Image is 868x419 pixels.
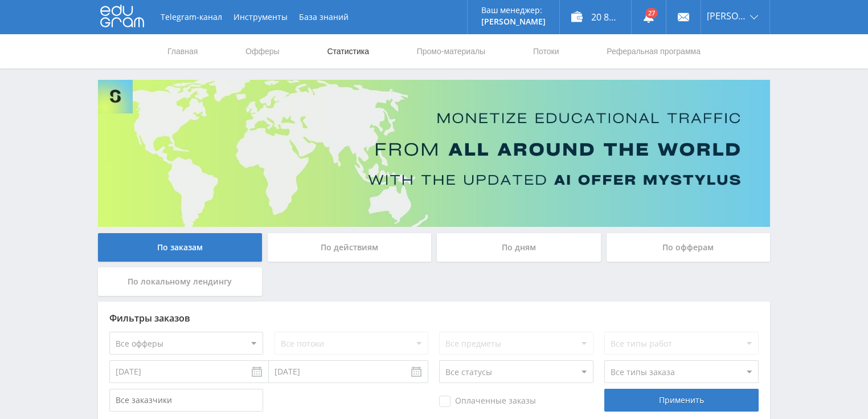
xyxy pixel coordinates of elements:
[98,233,262,262] div: По заказам
[439,396,536,407] span: Оплаченные заказы
[98,267,262,296] div: По локальному лендингу
[481,6,546,15] p: Ваш менеджер:
[437,233,601,262] div: По дням
[109,313,759,323] div: Фильтры заказов
[604,389,758,412] div: Применить
[416,34,486,68] a: Промо-материалы
[532,34,560,68] a: Потоки
[481,17,546,26] p: [PERSON_NAME]
[326,34,370,68] a: Статистика
[268,233,432,262] div: По действиям
[607,233,771,262] div: По офферам
[109,389,263,412] input: Все заказчики
[166,34,199,68] a: Главная
[98,80,770,227] img: Banner
[244,34,281,68] a: Офферы
[707,11,747,21] span: [PERSON_NAME]
[605,34,702,68] a: Реферальная программа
